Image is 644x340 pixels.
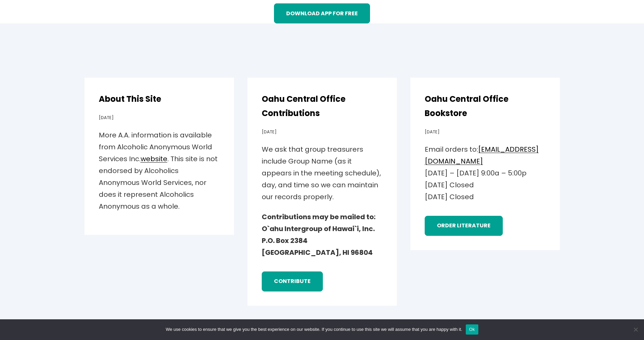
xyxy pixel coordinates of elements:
[262,92,383,120] h2: Oahu Central Office Contributions
[262,144,383,203] p: We ask that group treasurers include Group Name (as it appears in the meeting schedule), day, and...
[274,3,370,23] a: download app for free
[425,144,546,203] p: Email orders to: [DATE] – [DATE] 9:00a – 5:00p [DATE] Closed [DATE] Closed
[262,129,277,135] a: [DATE]
[466,324,478,335] button: Ok
[99,114,114,121] a: [DATE]
[99,129,220,212] p: More A.A. information is available from Alcoholic Anonymous World Services Inc. . This site is no...
[632,326,639,333] span: No
[262,271,323,291] a: contribute
[141,154,167,164] a: website
[262,212,375,222] strong: Contributions may be mailed to:
[425,145,539,166] a: [EMAIL_ADDRESS][DOMAIN_NAME]
[425,129,440,135] a: [DATE]
[166,326,462,333] span: We use cookies to ensure that we give you the best experience on our website. If you continue to ...
[425,216,503,235] a: order literature
[99,92,220,106] h2: About This Site
[425,92,546,120] h2: Oahu Central Office Bookstore
[262,224,375,257] strong: O`ahu Intergroup of Hawai`i, Inc. P.O. Box 2384 [GEOGRAPHIC_DATA], HI 96804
